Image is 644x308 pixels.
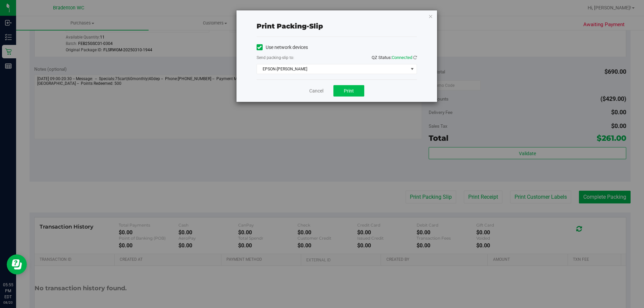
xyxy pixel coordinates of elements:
iframe: Resource center [7,254,27,274]
span: QZ Status: [372,55,417,60]
span: Print packing-slip [257,22,323,30]
span: EPSON-[PERSON_NAME] [257,64,408,74]
label: Use network devices [257,44,308,51]
a: Cancel [309,87,323,95]
label: Send packing-slip to: [257,55,294,61]
span: select [408,64,416,74]
span: Connected [392,55,412,60]
span: Print [344,88,354,94]
button: Print [333,85,364,97]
